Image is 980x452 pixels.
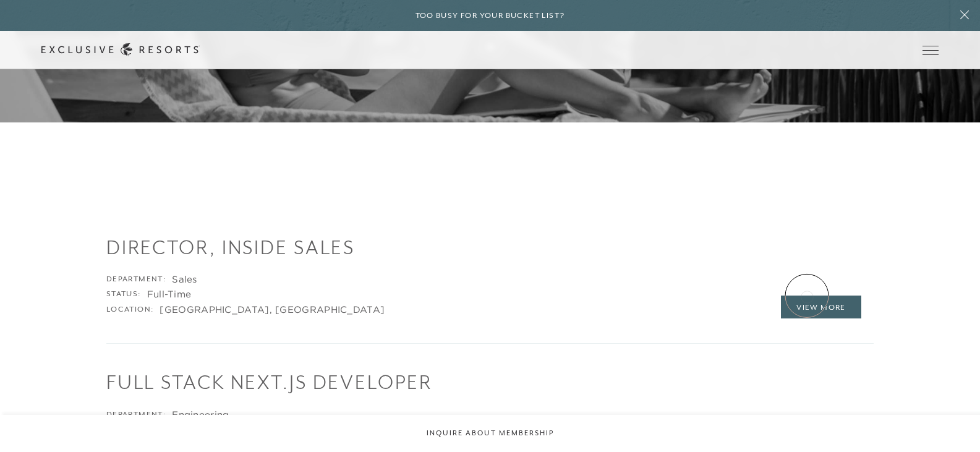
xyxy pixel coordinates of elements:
[415,10,565,22] h6: Too busy for your bucket list?
[106,288,141,301] div: Status:
[172,273,197,286] div: Sales
[922,46,939,54] button: Open navigation
[160,304,385,316] div: [GEOGRAPHIC_DATA], [GEOGRAPHIC_DATA]
[147,288,192,301] div: Full-Time
[106,273,166,286] div: Department:
[106,369,874,396] h1: Full Stack Next.js Developer
[106,409,166,421] div: Department:
[172,409,229,421] div: Engineering
[106,304,154,316] div: Location:
[106,234,874,261] h1: Director, Inside Sales
[781,296,861,319] a: View More
[968,440,980,452] iframe: Qualified Messenger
